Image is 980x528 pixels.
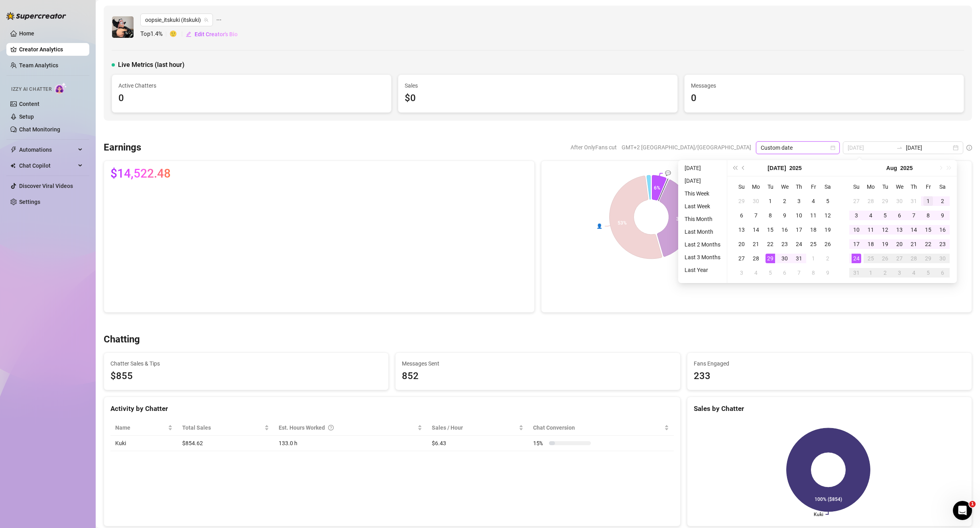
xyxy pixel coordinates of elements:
[681,252,724,262] li: Last 3 Months
[10,163,16,168] img: Chat Copilot
[935,251,950,266] td: 2025-08-30
[402,369,673,384] div: 852
[794,196,804,206] div: 3
[823,268,832,278] div: 9
[140,29,169,39] span: Top 1.4 %
[177,420,274,436] th: Total Sales
[907,223,921,237] td: 2025-08-14
[880,239,890,249] div: 19
[909,239,919,249] div: 21
[766,268,775,278] div: 5
[892,194,907,208] td: 2025-07-30
[182,423,263,432] span: Total Sales
[694,359,965,368] span: Fans Engaged
[777,208,792,223] td: 2025-07-09
[953,501,972,520] iframe: Intercom live chat
[216,14,222,26] span: ellipsis
[763,208,777,223] td: 2025-07-08
[895,254,904,263] div: 27
[849,180,864,194] th: Su
[809,211,818,220] div: 11
[691,81,957,90] span: Messages
[923,239,933,249] div: 22
[938,225,947,235] div: 16
[110,420,177,436] th: Name
[777,223,792,237] td: 2025-07-16
[780,225,789,235] div: 16
[104,141,141,154] h3: Earnings
[780,268,789,278] div: 6
[792,251,806,266] td: 2025-07-31
[792,223,806,237] td: 2025-07-17
[864,266,878,280] td: 2025-09-01
[909,211,919,220] div: 7
[169,29,185,39] span: 🙂
[110,167,171,180] span: $14,522.48
[19,62,58,68] a: Team Analytics
[730,160,739,176] button: Last year (Control + left)
[878,180,892,194] th: Tu
[849,266,864,280] td: 2025-08-31
[780,211,789,220] div: 9
[895,239,904,249] div: 20
[892,266,907,280] td: 2025-09-03
[571,141,617,153] span: After OnlyFans cut
[809,196,818,206] div: 4
[896,145,903,151] span: to
[432,423,517,432] span: Sales / Hour
[734,180,749,194] th: Su
[880,211,890,220] div: 5
[823,196,832,206] div: 5
[864,237,878,251] td: 2025-08-18
[681,214,724,224] li: This Month
[104,333,140,346] h3: Chatting
[821,237,835,251] td: 2025-07-26
[864,194,878,208] td: 2025-07-28
[896,145,903,151] span: swap-right
[737,268,746,278] div: 3
[734,223,749,237] td: 2025-07-13
[766,225,775,235] div: 15
[118,60,185,70] span: Live Metrics (last hour)
[923,225,933,235] div: 15
[909,225,919,235] div: 14
[823,211,832,220] div: 12
[938,196,947,206] div: 2
[907,251,921,266] td: 2025-08-28
[895,211,904,220] div: 6
[830,145,835,150] span: calendar
[665,170,671,176] text: 💬
[794,254,804,263] div: 31
[852,225,861,235] div: 10
[749,180,763,194] th: Mo
[694,403,965,414] div: Sales by Chatter
[763,194,777,208] td: 2025-07-01
[935,208,950,223] td: 2025-08-09
[852,239,861,249] div: 17
[427,436,528,451] td: $6.43
[892,251,907,266] td: 2025-08-27
[681,265,724,275] li: Last Year
[6,12,66,20] img: logo-BBDzfeDw.svg
[880,254,890,263] div: 26
[751,211,761,220] div: 7
[681,227,724,237] li: Last Month
[19,113,34,120] a: Setup
[907,237,921,251] td: 2025-08-21
[749,208,763,223] td: 2025-07-07
[852,196,861,206] div: 27
[328,423,334,432] span: question-circle
[681,201,724,211] li: Last Week
[923,268,933,278] div: 5
[880,225,890,235] div: 12
[737,239,746,249] div: 20
[596,223,602,229] text: 👤
[734,194,749,208] td: 2025-06-29
[780,254,789,263] div: 30
[921,208,935,223] td: 2025-08-08
[895,268,904,278] div: 3
[19,183,73,189] a: Discover Viral Videos
[792,208,806,223] td: 2025-07-10
[749,223,763,237] td: 2025-07-14
[886,160,897,176] button: Choose a month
